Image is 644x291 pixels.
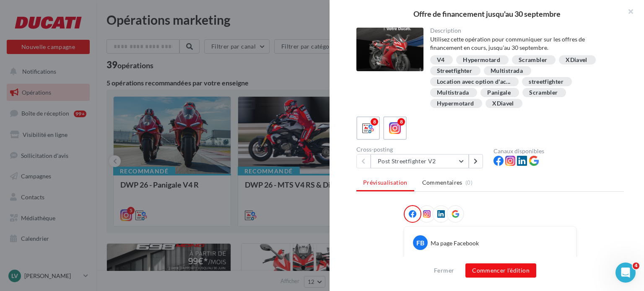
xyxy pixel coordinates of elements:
[397,118,405,126] div: 8
[356,147,487,152] div: Cross-posting
[566,57,587,63] div: XDiavel
[491,68,523,74] div: Multistrada
[371,118,378,126] div: 8
[422,178,462,187] span: Commentaires
[529,90,558,96] div: Scrambler
[413,235,428,250] div: FB
[492,100,514,107] div: XDiavel
[493,148,624,154] div: Canaux disponibles
[633,263,639,269] span: 4
[615,263,636,283] iframe: Intercom live chat
[465,263,536,278] button: Commencer l'édition
[437,100,474,107] div: Hypermotard
[465,179,473,186] span: (0)
[430,28,618,33] div: Description
[371,154,469,168] button: Post Streetfighter V2
[487,90,511,96] div: Panigale
[437,90,469,96] div: Multistrada
[343,10,631,18] div: Offre de financement jusqu'au 30 septembre
[437,79,511,85] span: Location avec option d'ac...
[431,239,479,247] div: Ma page Facebook
[437,57,445,63] div: V4
[437,68,473,74] div: Streetfighter
[431,265,457,276] button: Fermer
[463,57,500,63] div: Hypermotard
[529,79,563,85] div: streetfighter
[519,57,547,63] div: Scrambler
[430,35,618,52] div: Utilisez cette opération pour communiquer sur les offres de financement en cours, jusqu'au 30 sep...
